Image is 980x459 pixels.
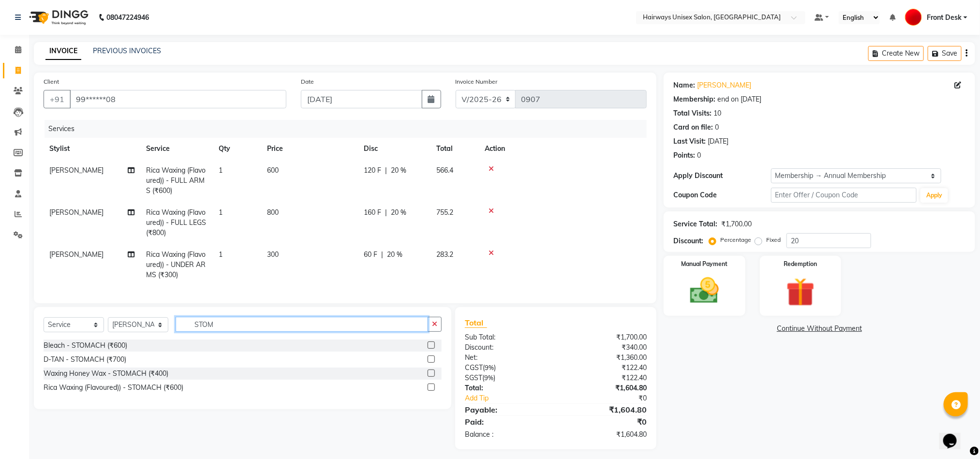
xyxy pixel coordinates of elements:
div: Sub Total: [458,332,556,342]
span: 566.4 [436,166,453,175]
span: Rica Waxing (Flavoured)) - UNDER ARMS (₹300) [146,250,206,279]
th: Price [261,138,358,160]
div: Bleach - STOMACH (₹600) [44,341,127,351]
span: 283.2 [436,250,453,259]
th: Total [431,138,479,160]
label: Redemption [784,260,817,268]
label: Fixed [766,236,781,244]
div: Net: [458,353,556,363]
button: +91 [44,90,71,108]
div: 10 [713,108,721,118]
img: Front Desk [905,9,922,26]
a: [PERSON_NAME] [697,80,751,90]
span: 120 F [364,165,381,176]
div: Name: [673,80,695,90]
div: Card on file: [673,122,713,133]
div: Apply Discount [673,171,771,181]
div: Rica Waxing (Flavoured)) - STOMACH (₹600) [44,383,183,393]
span: 20 % [387,250,402,260]
span: 1 [219,250,223,259]
div: Total: [458,383,556,393]
button: Save [928,46,962,61]
input: Enter Offer / Coupon Code [771,188,917,203]
div: ₹122.40 [556,373,654,383]
div: ₹1,604.80 [556,429,654,440]
span: Rica Waxing (Flavoured)) - FULL ARMS (₹600) [146,166,206,195]
div: ₹1,700.00 [556,332,654,342]
label: Percentage [720,236,751,244]
div: Total Visits: [673,108,712,118]
div: ₹1,700.00 [721,219,752,229]
label: Date [301,77,314,86]
div: Balance : [458,429,556,440]
div: ₹1,360.00 [556,353,654,363]
div: 0 [715,122,719,133]
a: Continue Without Payment [666,324,973,334]
span: 20 % [391,207,406,218]
th: Service [140,138,213,160]
div: [DATE] [708,136,728,147]
span: Total [465,318,487,328]
div: Waxing Honey Wax - STOMACH (₹400) [44,369,168,379]
img: _gift.svg [777,274,824,310]
span: 9% [484,374,493,382]
div: 0 [697,150,701,161]
iframe: chat widget [939,420,970,449]
span: 1 [219,166,223,175]
span: | [381,250,383,260]
div: ( ) [458,373,556,383]
th: Stylist [44,138,140,160]
div: Discount: [673,236,703,246]
div: Points: [673,150,695,161]
div: Service Total: [673,219,717,229]
span: Front Desk [927,13,962,23]
span: | [385,207,387,218]
img: _cash.svg [681,274,728,307]
div: end on [DATE] [717,94,761,104]
label: Client [44,77,59,86]
span: [PERSON_NAME] [49,166,104,175]
span: 20 % [391,165,406,176]
div: D-TAN - STOMACH (₹700) [44,355,126,365]
div: ₹0 [572,393,654,403]
th: Action [479,138,647,160]
div: ₹0 [556,416,654,428]
span: 755.2 [436,208,453,217]
div: ₹1,604.80 [556,383,654,393]
th: Disc [358,138,431,160]
a: Add Tip [458,393,572,403]
div: ( ) [458,363,556,373]
span: 9% [485,364,494,371]
div: Last Visit: [673,136,706,147]
span: CGST [465,363,483,372]
span: 800 [267,208,279,217]
span: | [385,165,387,176]
a: PREVIOUS INVOICES [93,46,161,55]
div: ₹122.40 [556,363,654,373]
span: [PERSON_NAME] [49,250,104,259]
div: Payable: [458,404,556,415]
div: Discount: [458,342,556,353]
div: Membership: [673,94,715,104]
label: Manual Payment [682,260,728,268]
div: Services [45,120,654,138]
input: Search by Name/Mobile/Email/Code [70,90,286,108]
button: Apply [921,188,948,203]
th: Qty [213,138,261,160]
span: 60 F [364,250,377,260]
span: SGST [465,373,482,382]
span: [PERSON_NAME] [49,208,104,217]
div: ₹1,604.80 [556,404,654,415]
div: ₹340.00 [556,342,654,353]
div: Paid: [458,416,556,428]
div: Coupon Code [673,190,771,200]
span: 600 [267,166,279,175]
label: Invoice Number [456,77,498,86]
b: 08047224946 [106,4,149,31]
span: 1 [219,208,223,217]
span: 300 [267,250,279,259]
span: Rica Waxing (Flavoured)) - FULL LEGS (₹800) [146,208,206,237]
button: Create New [868,46,924,61]
a: INVOICE [45,43,81,60]
input: Search or Scan [176,317,428,332]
